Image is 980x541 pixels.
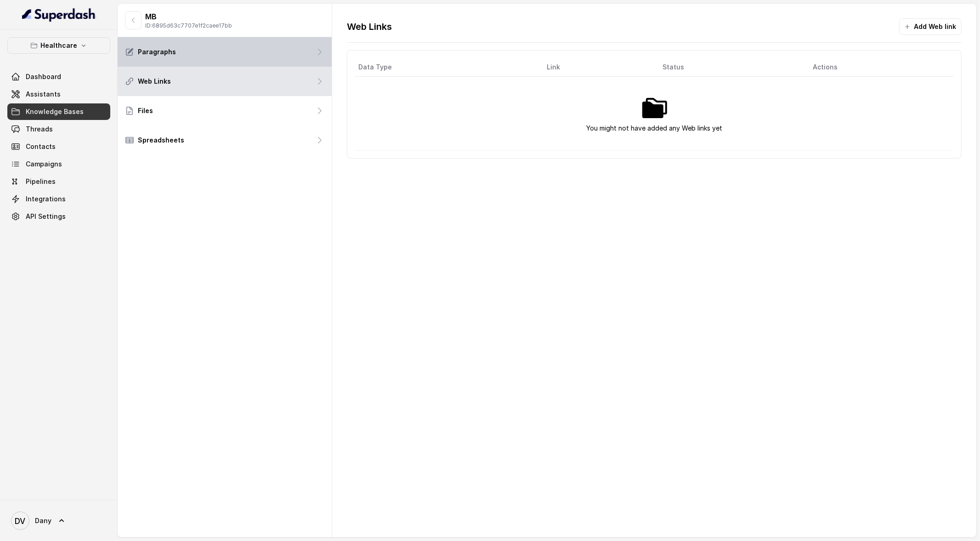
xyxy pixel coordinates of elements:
[655,58,805,77] th: Status
[355,58,539,77] th: Data Type
[7,103,110,120] a: Knowledge Bases
[138,77,171,86] p: Web Links
[899,18,962,35] button: Add Web link
[26,194,66,204] span: Integrations
[7,86,110,103] a: Assistants
[539,58,655,77] th: Link
[640,93,669,123] img: No files
[145,22,232,29] p: ID: 6895d63c7707e1f2caee17bb
[805,58,954,77] th: Actions
[138,47,176,57] p: Paragraphs
[26,90,61,99] span: Assistants
[7,68,110,85] a: Dashboard
[586,123,722,134] p: You might not have added any Web links yet
[26,212,66,221] span: API Settings
[40,40,77,51] p: Healthcare
[26,107,84,116] span: Knowledge Bases
[7,156,110,172] a: Campaigns
[35,516,51,525] span: Dany
[22,7,96,22] img: light.svg
[347,20,392,33] p: Web Links
[138,136,184,145] p: Spreadsheets
[15,516,26,526] text: DV
[26,159,62,169] span: Campaigns
[7,508,110,534] a: Dany
[7,37,110,54] button: Healthcare
[26,125,53,134] span: Threads
[138,106,153,115] p: Files
[26,177,56,186] span: Pipelines
[7,208,110,225] a: API Settings
[26,72,61,81] span: Dashboard
[7,121,110,137] a: Threads
[7,191,110,207] a: Integrations
[145,11,232,22] p: MB
[26,142,56,151] span: Contacts
[7,173,110,190] a: Pipelines
[7,138,110,155] a: Contacts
